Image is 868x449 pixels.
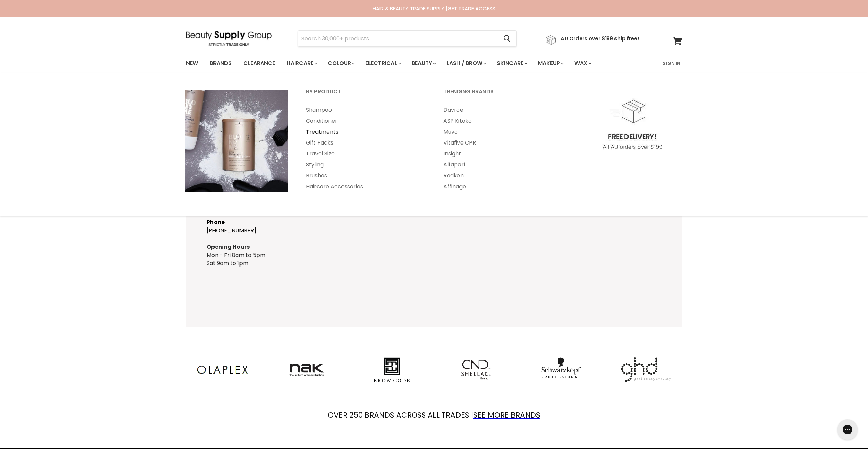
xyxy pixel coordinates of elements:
a: By Product [297,86,433,103]
a: GET TRADE ACCESS [448,5,495,12]
a: ASP Kitoko [435,115,571,126]
font: OVER 250 BRANDS ACROSS ALL TRADES | [328,410,473,420]
a: Wax [569,56,595,70]
a: Trending Brands [435,86,571,103]
a: [PHONE_NUMBER] [207,227,256,234]
ul: Main menu [297,105,433,192]
a: Affinage [435,181,571,192]
a: Travel Size [297,148,433,159]
a: Electrical [360,56,405,70]
iframe: Gorgias live chat messenger [834,417,861,442]
a: New [181,56,203,70]
a: Makeup [533,56,568,70]
a: Styling [297,159,433,170]
span: Phone [207,218,225,226]
a: Skincare [492,56,531,70]
a: Muvo [435,126,571,137]
a: SEE MORE BRANDS [473,410,540,420]
ul: Main menu [181,53,628,73]
ul: Main menu [435,105,571,192]
a: Haircare [282,56,321,70]
a: Conditioner [297,115,433,126]
button: Search [498,31,516,46]
a: Redken [435,170,571,181]
a: Treatments [297,126,433,137]
a: Beauty [406,56,440,70]
a: Davroe [435,105,571,115]
a: Alfaparf [435,159,571,170]
div: Mon - Fri 8am to 5pm [207,243,682,259]
nav: Main [178,53,691,73]
form: Product [298,30,517,47]
a: Haircare Accessories [297,181,433,192]
a: Brands [205,56,237,70]
a: Shampoo [297,105,433,115]
a: Insight [435,148,571,159]
a: Sign In [659,56,685,70]
strong: Opening Hours [207,243,250,251]
a: Lash / Brow [441,56,490,70]
div: Sat 9am to 1pm [207,259,682,268]
a: Clearance [238,56,280,70]
a: Brushes [297,170,433,181]
a: Colour [323,56,359,70]
a: Vitafive CPR [435,137,571,148]
a: Gift Packs [297,137,433,148]
div: HAIR & BEAUTY TRADE SUPPLY | [178,5,691,12]
input: Search [298,31,498,46]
